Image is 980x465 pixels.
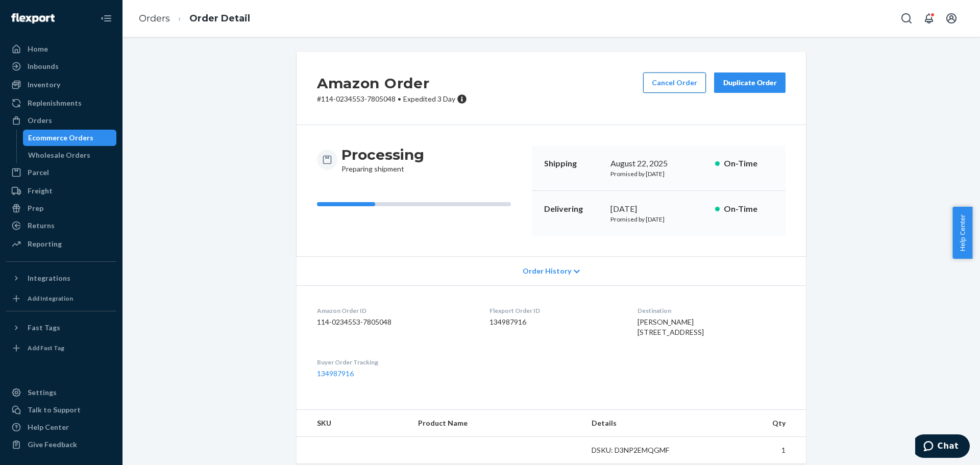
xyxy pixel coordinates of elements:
button: Cancel Order [643,72,706,93]
p: Shipping [544,158,602,169]
a: Inbounds [6,58,116,75]
td: 1 [696,437,806,464]
div: Integrations [28,273,70,283]
a: Settings [6,384,116,401]
p: # 114-0234553-7805048 [317,94,467,104]
div: Give Feedback [28,439,77,450]
div: Returns [28,221,55,231]
th: Product Name [410,410,583,437]
div: Parcel [28,167,49,178]
dt: Flexport Order ID [489,306,622,315]
div: Add Integration [28,294,73,303]
img: Flexport logo [11,13,55,23]
div: Freight [28,186,53,196]
div: August 22, 2025 [610,158,707,169]
button: Talk to Support [6,402,116,418]
a: Add Fast Tag [6,340,116,356]
a: Orders [139,13,170,24]
button: Open notifications [919,8,939,29]
p: Promised by [DATE] [610,215,707,224]
a: Order Detail [189,13,250,24]
span: [PERSON_NAME] [STREET_ADDRESS] [638,317,704,336]
dd: 134987916 [489,317,622,327]
th: Qty [696,410,806,437]
a: Inventory [6,77,116,93]
p: Delivering [544,203,602,215]
th: Details [583,410,696,437]
dt: Buyer Order Tracking [317,358,473,366]
button: Help Center [952,207,972,259]
button: Open Search Box [896,8,917,29]
div: Inbounds [28,61,59,71]
a: Freight [6,183,116,199]
button: Give Feedback [6,436,116,453]
dd: 114-0234553-7805048 [317,317,473,327]
button: Integrations [6,270,116,286]
a: Help Center [6,419,116,435]
button: Open account menu [941,8,962,29]
div: Inventory [28,80,60,90]
div: Talk to Support [28,405,81,415]
a: Parcel [6,164,116,181]
span: Order History [523,266,571,276]
div: Ecommerce Orders [28,133,93,143]
div: Reporting [28,239,62,249]
dt: Amazon Order ID [317,306,473,315]
p: Promised by [DATE] [610,169,707,178]
div: Orders [28,115,52,126]
a: Add Integration [6,290,116,307]
a: Prep [6,200,116,216]
h3: Processing [341,145,424,164]
div: Fast Tags [28,323,60,333]
div: Wholesale Orders [28,150,90,160]
a: 134987916 [317,369,354,378]
iframe: Opens a widget where you can chat to one of our agents [915,434,970,460]
a: Orders [6,112,116,129]
a: Wholesale Orders [23,147,117,163]
div: Prep [28,203,43,213]
div: Add Fast Tag [28,344,64,352]
p: On-Time [724,203,773,215]
a: Reporting [6,236,116,252]
a: Replenishments [6,95,116,111]
button: Close Navigation [96,8,116,29]
div: Duplicate Order [723,78,777,88]
dt: Destination [638,306,786,315]
p: On-Time [724,158,773,169]
div: Home [28,44,48,54]
a: Ecommerce Orders [23,130,117,146]
div: [DATE] [610,203,707,215]
div: Replenishments [28,98,82,108]
th: SKU [297,410,410,437]
ol: breadcrumbs [131,4,258,34]
div: Settings [28,387,57,398]
span: Expedited 3 Day [403,94,455,103]
div: Help Center [28,422,69,432]
span: • [398,94,401,103]
div: DSKU: D3NP2EMQGMF [592,445,688,455]
button: Duplicate Order [714,72,786,93]
button: Fast Tags [6,320,116,336]
a: Returns [6,217,116,234]
div: Preparing shipment [341,145,424,174]
a: Home [6,41,116,57]
h2: Amazon Order [317,72,467,94]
